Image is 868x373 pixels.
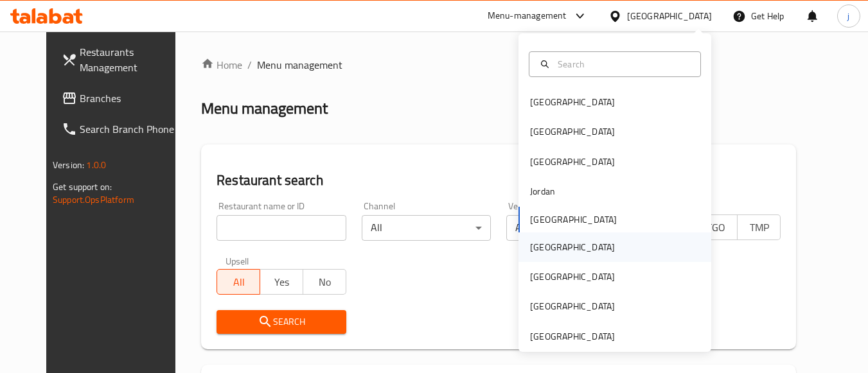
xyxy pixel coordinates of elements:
[226,256,249,265] label: Upsell
[737,214,781,240] button: TMP
[506,215,635,241] div: All
[530,125,615,139] div: [GEOGRAPHIC_DATA]
[51,37,191,83] a: Restaurants Management
[627,9,712,23] div: [GEOGRAPHIC_DATA]
[222,273,255,291] span: All
[201,57,796,73] nav: breadcrumb
[217,269,260,295] button: All
[201,57,242,73] a: Home
[530,155,615,169] div: [GEOGRAPHIC_DATA]
[530,270,615,284] div: [GEOGRAPHIC_DATA]
[51,83,191,114] a: Branches
[530,95,615,109] div: [GEOGRAPHIC_DATA]
[488,8,567,24] div: Menu-management
[265,273,298,291] span: Yes
[51,114,191,144] a: Search Branch Phone
[53,157,84,173] span: Version:
[227,314,335,330] span: Search
[217,310,346,334] button: Search
[694,214,738,240] button: TGO
[53,178,112,195] span: Get support on:
[247,57,252,73] li: /
[308,273,341,291] span: No
[257,57,342,73] span: Menu management
[53,191,134,208] a: Support.OpsPlatform
[260,269,303,295] button: Yes
[80,91,181,106] span: Branches
[86,157,106,173] span: 1.0.0
[362,215,491,241] div: All
[530,329,615,343] div: [GEOGRAPHIC_DATA]
[303,269,346,295] button: No
[530,184,555,198] div: Jordan
[847,9,849,23] span: j
[700,218,732,237] span: TGO
[80,121,181,137] span: Search Branch Phone
[530,240,615,254] div: [GEOGRAPHIC_DATA]
[80,44,181,75] span: Restaurants Management
[530,299,615,313] div: [GEOGRAPHIC_DATA]
[201,98,328,119] h2: Menu management
[217,215,346,241] input: Search for restaurant name or ID..
[743,218,775,237] span: TMP
[217,171,781,190] h2: Restaurant search
[553,57,693,71] input: Search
